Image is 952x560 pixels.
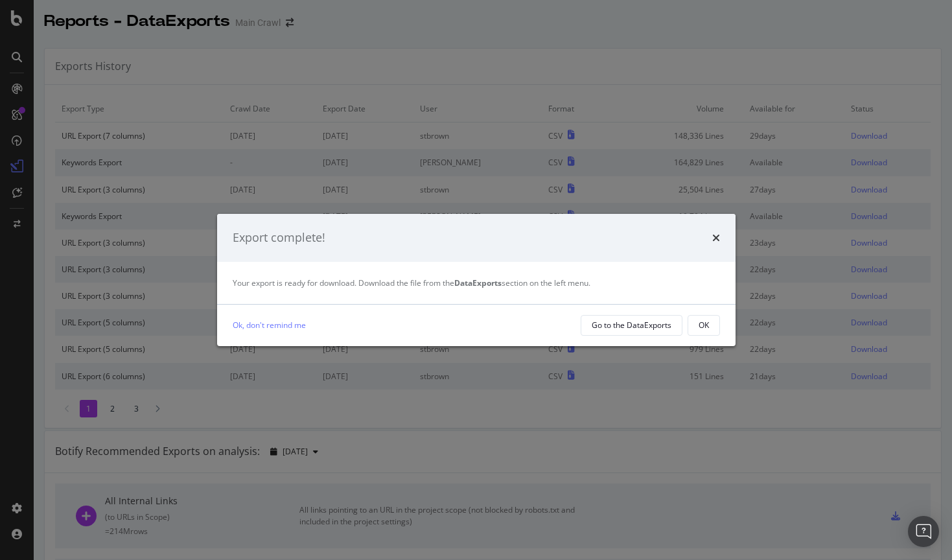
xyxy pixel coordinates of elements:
strong: DataExports [454,277,502,288]
div: Open Intercom Messenger [908,516,939,547]
div: Export complete! [233,229,325,246]
span: section on the left menu. [454,277,590,288]
div: Go to the DataExports [592,320,671,331]
div: Your export is ready for download. Download the file from the [233,277,720,288]
button: OK [688,315,720,336]
div: modal [217,214,736,346]
button: Go to the DataExports [581,315,682,336]
div: OK [699,320,709,331]
a: Ok, don't remind me [233,318,306,332]
div: times [712,229,720,246]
